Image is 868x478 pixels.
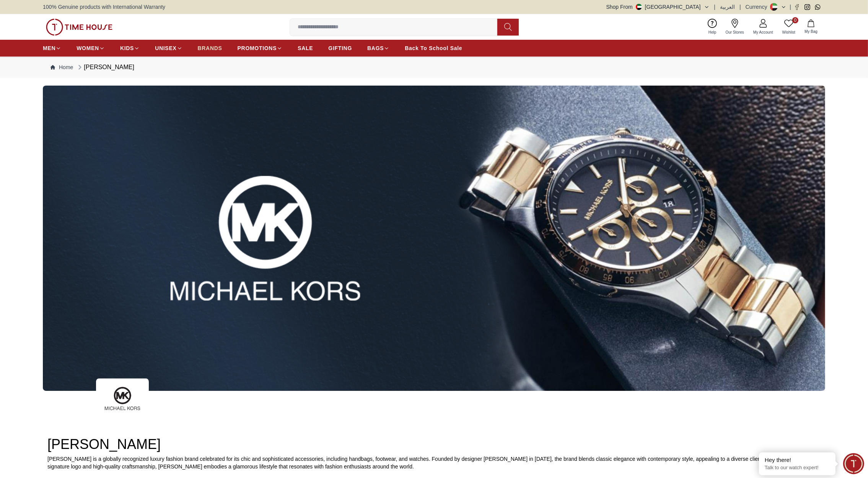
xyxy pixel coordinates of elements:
[778,17,800,37] a: 0Wishlist
[606,3,710,11] button: Shop From[GEOGRAPHIC_DATA]
[198,44,222,52] span: BRANDS
[298,41,313,55] a: SALE
[46,19,112,36] img: ...
[77,41,105,55] a: WOMEN
[367,41,389,55] a: BAGS
[155,44,176,52] span: UNISEX
[800,18,822,36] button: My Bag
[794,4,800,10] a: Facebook
[746,3,770,11] div: Currency
[298,44,313,52] span: SALE
[328,41,352,55] a: GIFTING
[367,44,384,52] span: BAGS
[636,4,642,10] img: United Arab Emirates
[790,3,791,11] span: |
[405,44,462,52] span: Back To School Sale
[43,3,165,11] span: 100% Genuine products with International Warranty
[198,41,222,55] a: BRANDS
[47,437,821,452] h2: [PERSON_NAME]
[843,453,864,474] div: Chat Widget
[405,41,462,55] a: Back To School Sale
[120,41,140,55] a: KIDS
[328,44,352,52] span: GIFTING
[76,63,134,72] div: [PERSON_NAME]
[720,3,735,11] button: العربية
[704,17,721,37] a: Help
[801,29,821,34] span: My Bag
[721,17,749,37] a: Our Stores
[779,29,798,35] span: Wishlist
[705,29,720,35] span: Help
[238,44,277,52] span: PROMOTIONS
[43,57,825,78] nav: Breadcrumb
[750,29,776,35] span: My Account
[47,455,821,470] p: [PERSON_NAME] is a globally recognized luxury fashion brand celebrated for its chic and sophistic...
[792,17,798,23] span: 0
[77,44,99,52] span: WOMEN
[96,378,149,418] img: ...
[714,3,716,11] span: |
[804,4,810,10] a: Instagram
[43,44,55,52] span: MEN
[765,465,830,471] p: Talk to our watch expert!
[43,41,61,55] a: MEN
[120,44,134,52] span: KIDS
[43,86,825,391] img: ...
[765,456,830,464] div: Hey there!
[50,63,73,71] a: Home
[238,41,283,55] a: PROMOTIONS
[723,29,747,35] span: Our Stores
[815,4,821,10] a: Whatsapp
[155,41,182,55] a: UNISEX
[739,3,741,11] span: |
